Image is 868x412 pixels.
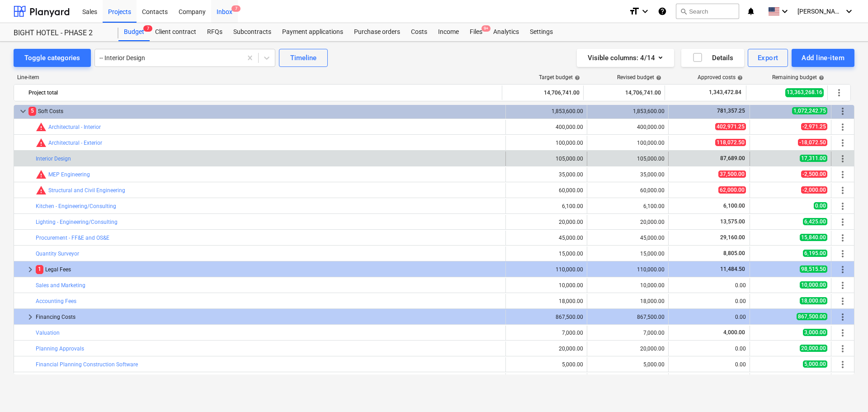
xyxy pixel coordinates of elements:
[506,85,580,100] div: 14,706,741.00
[24,52,80,64] div: Toggle categories
[803,360,827,368] span: 5,000.00
[837,122,848,133] span: More actions
[719,266,746,272] span: 11,484.50
[837,201,848,212] span: More actions
[837,248,848,259] span: More actions
[36,219,118,225] a: Lighting - Engineering/Consulting
[277,23,349,41] div: Payment applications
[640,6,651,17] i: keyboard_arrow_down
[837,359,848,370] span: More actions
[349,23,406,41] a: Purchase orders
[464,23,488,41] a: Files9+
[577,49,674,67] button: Visible columns:4/14
[672,298,746,304] div: 0.00
[591,282,665,289] div: 10,000.00
[672,282,746,289] div: 0.00
[802,52,844,64] div: Add line-item
[591,330,665,336] div: 7,000.00
[509,171,583,178] div: 35,000.00
[617,74,661,81] div: Revised budget
[143,25,152,32] span: 7
[817,75,824,81] span: help
[591,156,665,162] div: 105,000.00
[28,104,502,118] div: Soft Costs
[654,75,661,81] span: help
[28,85,498,100] div: Project total
[591,203,665,209] div: 6,100.00
[509,235,583,241] div: 45,000.00
[509,187,583,194] div: 60,000.00
[36,122,47,133] span: Committed costs exceed revised budget
[800,281,827,289] span: 10,000.00
[36,330,60,336] a: Valuation
[14,74,503,81] div: Line-item
[719,218,746,225] span: 13,575.00
[509,282,583,289] div: 10,000.00
[837,312,848,322] span: More actions
[680,8,687,15] span: search
[433,23,464,41] a: Income
[715,139,746,146] span: 118,072.50
[837,343,848,354] span: More actions
[758,52,778,64] div: Export
[837,296,848,307] span: More actions
[509,346,583,352] div: 20,000.00
[539,74,580,81] div: Target budget
[481,25,491,32] span: 9+
[837,106,848,117] span: More actions
[202,23,228,41] a: RFQs
[837,264,848,275] span: More actions
[715,123,746,130] span: 402,971.25
[279,49,328,67] button: Timeline
[591,187,665,194] div: 60,000.00
[464,23,488,41] div: Files
[36,251,79,257] a: Quantity Surveyor
[509,156,583,162] div: 105,000.00
[587,85,661,100] div: 14,706,741.00
[290,52,316,64] div: Timeline
[837,280,848,291] span: More actions
[801,123,827,130] span: -2,971.25
[800,234,827,241] span: 15,840.00
[718,170,746,178] span: 37,500.00
[524,23,558,41] a: Settings
[509,219,583,225] div: 20,000.00
[36,235,109,241] a: Procurement - FF&E and OS&E
[36,265,43,274] span: 1
[591,108,665,114] div: 1,853,600.00
[658,6,667,17] i: Knowledge base
[488,23,524,41] a: Analytics
[698,74,743,81] div: Approved costs
[36,169,47,180] span: Committed costs exceed revised budget
[231,5,241,12] span: 7
[406,23,433,41] div: Costs
[591,346,665,352] div: 20,000.00
[48,187,125,194] a: Structural and Civil Engineering
[591,298,665,304] div: 18,000.00
[772,74,824,81] div: Remaining budget
[25,264,36,275] span: keyboard_arrow_right
[14,49,91,67] button: Toggle categories
[837,153,848,164] span: More actions
[797,8,843,15] span: [PERSON_NAME]
[629,6,640,17] i: format_size
[36,310,502,324] div: Financing Costs
[36,361,138,368] a: Financial Planning Construction Software
[18,106,28,117] span: keyboard_arrow_down
[36,346,84,352] a: Planning Approvals
[676,4,739,19] button: Search
[837,327,848,338] span: More actions
[803,329,827,336] span: 3,000.00
[509,314,583,320] div: 867,500.00
[509,124,583,130] div: 400,000.00
[509,140,583,146] div: 100,000.00
[228,23,277,41] div: Subcontracts
[719,155,746,161] span: 87,689.00
[844,6,854,17] i: keyboard_arrow_down
[837,217,848,227] span: More actions
[591,266,665,273] div: 110,000.00
[118,23,150,41] div: Budget
[48,171,90,178] a: MEP Engineering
